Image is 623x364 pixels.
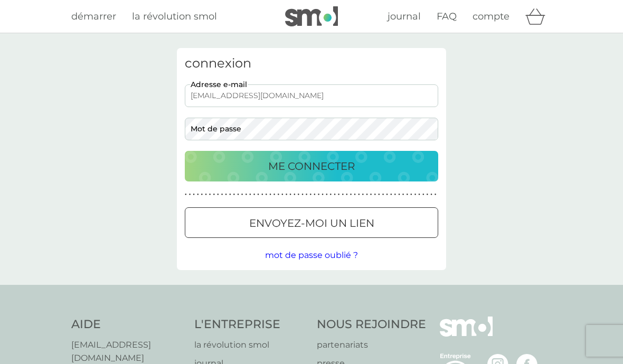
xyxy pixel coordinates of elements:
span: journal [388,11,421,22]
a: compte [473,9,509,24]
p: ● [241,192,243,197]
p: ● [326,192,328,197]
p: ● [273,192,276,197]
p: ● [197,192,199,197]
p: ● [318,192,320,197]
p: ● [245,192,247,197]
p: ● [257,192,259,197]
p: ● [338,192,340,197]
p: envoyez-moi un lien [249,215,374,232]
p: ● [362,192,364,197]
p: ● [374,192,376,197]
p: ● [286,192,288,197]
a: journal [388,9,421,24]
p: ● [289,192,291,197]
p: ● [366,192,368,197]
p: ● [309,192,311,197]
p: ● [277,192,279,197]
img: smol [440,317,493,352]
p: ● [261,192,263,197]
p: ● [390,192,392,197]
p: ● [237,192,239,197]
h3: connexion [185,56,438,71]
p: ● [322,192,324,197]
span: mot de passe oublié ? [265,250,358,260]
p: ● [281,192,284,197]
p: ● [266,192,268,197]
p: ● [253,192,256,197]
p: ● [209,192,211,197]
p: ● [427,192,429,197]
a: FAQ [437,9,457,24]
span: compte [473,11,509,22]
p: ● [294,192,296,197]
p: ● [330,192,332,197]
button: ME CONNECTER [185,151,438,181]
p: ● [213,192,215,197]
span: la révolution smol [132,11,217,22]
button: mot de passe oublié ? [265,248,358,262]
p: ● [406,192,408,197]
button: envoyez-moi un lien [185,207,438,238]
a: partenariats [317,338,426,352]
p: ● [422,192,424,197]
h4: NOUS REJOINDRE [317,317,426,333]
p: ● [225,192,227,197]
h4: L'ENTREPRISE [194,317,307,333]
p: ● [386,192,388,197]
a: démarrer [71,9,116,24]
p: ● [217,192,219,197]
p: ● [314,192,316,197]
p: ● [298,192,300,197]
img: smol [285,6,338,26]
a: la révolution smol [132,9,217,24]
a: la révolution smol [194,338,307,352]
h4: AIDE [71,317,184,333]
p: ● [249,192,251,197]
span: FAQ [437,11,457,22]
p: ● [414,192,417,197]
p: ● [342,192,344,197]
span: démarrer [71,11,116,22]
p: ● [233,192,235,197]
p: ● [193,192,195,197]
p: ● [398,192,400,197]
p: ● [435,192,437,197]
div: panier [525,6,552,27]
p: ● [370,192,372,197]
p: ● [189,192,191,197]
p: ● [394,192,397,197]
p: ● [410,192,412,197]
p: ● [382,192,384,197]
p: ● [306,192,308,197]
p: ● [205,192,207,197]
p: ● [346,192,348,197]
p: ● [354,192,356,197]
p: ● [418,192,420,197]
p: ● [201,192,203,197]
p: ● [334,192,336,197]
p: ● [358,192,360,197]
p: ● [402,192,404,197]
p: ● [269,192,271,197]
p: ● [301,192,304,197]
p: ● [350,192,352,197]
p: ● [185,192,187,197]
p: ● [229,192,231,197]
p: ● [430,192,432,197]
p: ME CONNECTER [268,158,355,175]
p: ● [221,192,223,197]
p: ● [378,192,380,197]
